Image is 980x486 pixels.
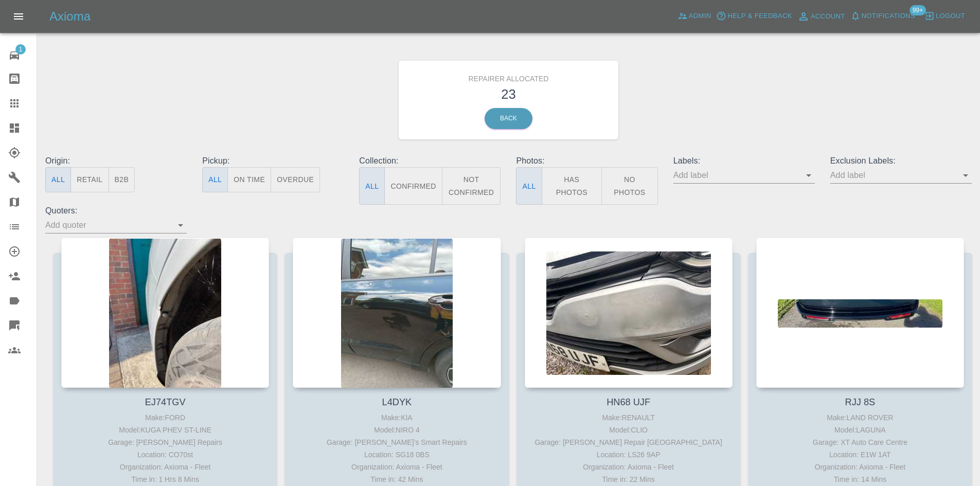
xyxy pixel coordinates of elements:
button: All [516,167,542,205]
span: 1 [15,44,26,55]
button: Help & Feedback [714,8,794,24]
h3: 23 [406,84,611,104]
div: Time in: 42 Mins [295,473,498,485]
p: Labels: [673,155,815,167]
span: Account [811,11,845,23]
div: Location: SG18 0BS [295,448,498,461]
button: Overdue [271,167,320,192]
span: Logout [936,10,965,22]
div: Make: RENAULT [527,411,730,424]
div: Time in: 14 Mins [759,473,961,485]
p: Quoters: [45,205,187,217]
a: Admin [675,8,714,24]
span: Help & Feedback [727,10,792,22]
a: EJ74TGV [145,397,186,407]
p: Collection: [359,155,501,167]
div: Location: E1W 1AT [759,448,961,461]
div: Organization: Axioma - Fleet [527,461,730,473]
div: Organization: Axioma - Fleet [64,461,266,473]
a: HN68 UJF [607,397,650,407]
button: Open [173,218,188,232]
div: Model: LAGUNA [759,424,961,436]
p: Exclusion Labels: [830,155,972,167]
div: Model: CLIO [527,424,730,436]
button: Open drawer [6,4,31,29]
div: Make: KIA [295,411,498,424]
div: Location: CO70st [64,448,266,461]
button: Open [958,168,973,183]
button: No Photos [601,167,658,205]
div: Garage: [PERSON_NAME] Repairs [64,436,266,448]
input: Add label [830,167,956,183]
div: Organization: Axioma - Fleet [759,461,961,473]
div: Time in: 22 Mins [527,473,730,485]
div: Location: LS26 9AP [527,448,730,461]
button: Has Photos [542,167,602,205]
h5: Axioma [49,8,91,25]
button: Not Confirmed [442,167,501,205]
button: Open [801,168,816,183]
button: All [359,167,385,205]
span: 99+ [910,5,926,15]
div: Make: LAND ROVER [759,411,961,424]
a: L4DYK [382,397,412,407]
button: Confirmed [384,167,442,205]
p: Origin: [45,155,187,167]
input: Add label [673,167,799,183]
input: Add quoter [45,217,171,233]
span: Admin [689,10,711,22]
span: Notifications [862,10,915,22]
button: Logout [922,8,968,24]
a: Account [795,8,848,25]
div: Model: KUGA PHEV ST-LINE [64,424,266,436]
div: Organization: Axioma - Fleet [295,461,498,473]
div: Garage: [PERSON_NAME] Repair [GEOGRAPHIC_DATA] [527,436,730,448]
div: Garage: [PERSON_NAME]’s Smart Repairs [295,436,498,448]
div: Time in: 1 Hrs 8 Mins [64,473,266,485]
p: Photos: [516,155,657,167]
button: Notifications [848,8,918,24]
h6: Repairer Allocated [406,68,611,84]
a: Back [485,108,532,129]
a: RJJ 8S [845,397,876,407]
div: Make: FORD [64,411,266,424]
div: Model: NIRO 4 [295,424,498,436]
button: B2B [109,167,135,192]
button: Retail [70,167,109,192]
button: On Time [227,167,271,192]
button: All [45,167,71,192]
button: All [202,167,228,192]
p: Pickup: [202,155,344,167]
div: Garage: XT Auto Care Centre [759,436,961,448]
